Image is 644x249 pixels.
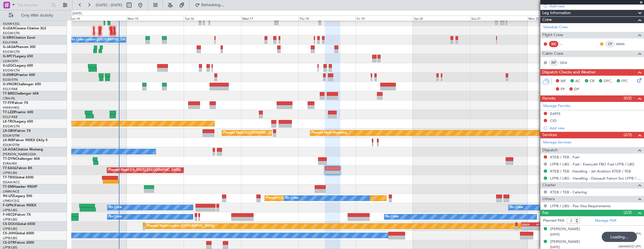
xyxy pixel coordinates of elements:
[3,148,16,151] span: LX-AOA
[3,83,17,86] span: G-VNOR
[543,218,564,224] label: Planned PAX
[3,157,15,161] span: T7-DYN
[3,50,20,54] a: EGGW/LTN
[550,169,631,174] a: KTEB / TEB - Handling - Jet Aviation KTEB / TEB
[3,22,20,26] a: EGNR/CEG
[575,78,580,84] span: AC
[3,139,47,142] a: LX-INBFalcon 900EX EASy II
[542,32,563,38] span: Flight Crew
[550,232,560,237] span: [DATE]
[109,213,122,221] div: No Crew
[3,78,18,82] a: EGSS/STN
[15,14,59,18] span: Only With Activity
[605,41,615,47] div: CP
[510,203,523,212] div: No Crew
[356,16,413,21] div: Fri 19
[3,45,35,49] a: G-JAGAPhenom 300
[543,25,568,30] a: Schedule Crew
[201,3,225,7] span: Refreshing...
[3,222,35,226] a: CS-DOUGlobal 6500
[3,111,33,114] a: T7-LZZIPraetor 600
[3,64,33,67] a: G-LEGCLegacy 600
[3,45,16,49] span: G-JAGA
[3,171,17,175] a: LFPB/LBG
[3,204,15,207] span: F-GPNJ
[542,132,557,138] span: Services
[533,226,544,230] div: -
[3,101,13,105] span: T7-FFI
[3,92,39,95] a: T7-BREChallenger 604
[3,213,15,217] span: F-HECD
[574,87,579,92] span: DP
[223,129,312,137] div: Planned Maint [GEOGRAPHIC_DATA] ([GEOGRAPHIC_DATA])
[3,106,19,110] a: VHHH/HKG
[192,1,226,10] button: Refreshing...
[522,223,533,226] div: EGKK
[590,78,594,84] span: CR
[3,152,36,156] a: [PERSON_NAME]/QSA
[3,143,19,147] a: EDLW/DTM
[560,60,572,65] a: GDA
[3,59,18,63] a: LGAV/ATH
[3,167,17,170] span: T7-EAGL
[550,155,579,160] a: KTEB / TEB - Fuel
[241,16,298,21] div: Wed 17
[595,218,616,224] a: Manage PAX
[604,78,612,84] span: DFC,
[560,41,572,47] div: - -
[3,124,20,128] a: EGGW/LTN
[3,185,37,189] a: T7-EMIHawker 900XP
[3,96,15,101] a: LTBA/ISL
[542,10,571,16] span: Leg Information
[543,103,570,109] a: Manage Permits
[3,213,31,217] a: F-HECDFalcon 7X
[621,78,628,84] span: FFC
[3,232,34,235] a: CS-JHHGlobal 6000
[543,140,571,145] a: Manage Services
[3,101,28,105] a: T7-FFIFalcon 7X
[3,87,17,91] a: EGLF/FAB
[561,87,565,92] span: FP
[550,190,587,195] a: KTEB / TEB - Catering
[3,232,15,235] span: CS-JHH
[184,16,241,21] div: Tue 16
[285,194,298,202] div: No Crew
[3,129,15,133] span: LX-GBH
[522,226,533,230] div: -
[542,182,556,189] span: Charter
[561,78,566,84] span: MF
[3,176,14,179] span: T7-TRX
[3,195,14,198] span: 9H-LPZ
[126,16,184,21] div: Mon 15
[6,11,61,20] button: Only With Activity
[550,204,611,208] a: LFPB / LBG - Pax Visa Requirements
[147,222,214,230] div: Planned Maint London ([GEOGRAPHIC_DATA])
[3,68,20,73] a: EGGW/LTN
[3,222,16,226] span: CS-DOU
[3,55,33,58] a: G-SPCYLegacy 650
[386,213,399,221] div: No Crew
[266,194,346,202] div: Planned [GEOGRAPHIC_DATA] ([GEOGRAPHIC_DATA])
[109,203,122,212] div: No Crew
[3,157,40,161] a: T7-DYNChallenger 604
[3,120,33,123] a: LX-TROLegacy 650
[69,16,126,21] div: Sun 14
[624,132,632,138] span: (2/3)
[3,180,20,184] a: DGAA/ACC
[3,40,17,45] a: EGLF/FAB
[3,241,15,244] span: CS-DTR
[3,120,15,123] span: LX-TRO
[3,27,46,30] a: G-LEAXCessna Citation XLS
[3,36,14,40] span: G-SIRS
[549,60,558,66] div: ISP
[550,162,634,167] a: LFPB / LBG - Fuel - ExecuJet FBO Fuel LFPB / LBG
[108,166,181,174] div: Planned Maint [US_STATE] ([GEOGRAPHIC_DATA])
[3,73,16,77] span: G-ENRG
[413,16,470,21] div: Sat 20
[3,36,35,40] a: G-SIRSCitation Excel
[550,126,641,130] div: Add new
[3,204,36,207] a: F-GPNJFalcon 900EX
[550,118,557,123] div: CID
[96,3,122,8] span: [DATE] - [DATE]
[624,95,632,101] span: (0/2)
